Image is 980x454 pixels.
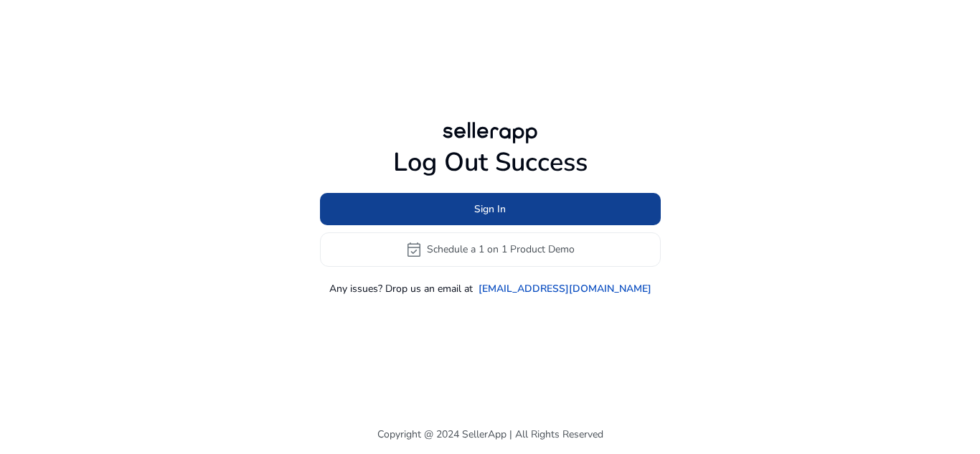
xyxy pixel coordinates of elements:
[479,281,651,296] a: [EMAIL_ADDRESS][DOMAIN_NAME]
[474,202,506,217] span: Sign In
[320,232,661,267] button: event_availableSchedule a 1 on 1 Product Demo
[320,193,661,225] button: Sign In
[320,147,661,178] h1: Log Out Success
[405,241,423,258] span: event_available
[329,281,473,296] p: Any issues? Drop us an email at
